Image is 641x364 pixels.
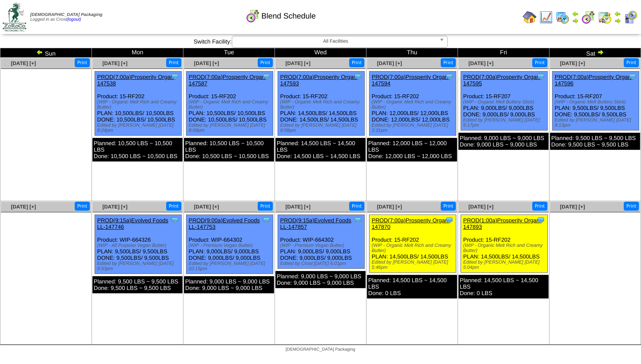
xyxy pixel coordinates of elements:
a: PROD(1:00a)Prosperity Organ-147893 [463,217,541,230]
div: Edited by [PERSON_NAME] [DATE] 9:13pm [555,118,639,128]
img: arrowleft.gif [614,10,621,17]
div: (WIP - Organic Melt Rich and Creamy Butter) [189,100,273,110]
img: arrowleft.gif [36,49,43,56]
a: [DATE] [+] [285,204,310,210]
div: Product: 15-RF202 PLAN: 10,500LBS / 10,500LBS DONE: 10,500LBS / 10,500LBS [95,72,182,136]
td: Sat [549,48,641,58]
td: Mon [92,48,183,58]
a: PROD(7:00a)Prosperity Organ-147587 [189,74,267,87]
a: PROD(9:00a)Evolved Foods LL-147753 [189,217,260,230]
div: (WIP - Organic Melt Rich and Creamy Butter) [97,100,181,110]
div: (WIP - Organic Melt Buttery Stick) [463,100,547,105]
img: Tooltip [445,216,454,224]
td: Sun [0,48,92,58]
a: [DATE] [+] [377,204,402,210]
img: calendarprod.gif [556,10,569,24]
div: Planned: 14,500 LBS ~ 14,500 LBS Done: 0 LBS [458,275,549,299]
img: arrowright.gif [597,49,604,56]
div: (WIP - Organic Melt Rich and Creamy Butter) [372,100,456,110]
div: Edited by [PERSON_NAME] [DATE] 9:58pm [280,123,364,133]
div: Edited by [PERSON_NAME] [DATE] 5:17pm [463,118,547,128]
img: Tooltip [262,72,271,81]
span: Blend Schedule [261,12,316,21]
img: Tooltip [354,216,362,224]
div: (WIP - Organic Melt Rich and Creamy Butter) [372,243,456,253]
a: [DATE] [+] [194,60,219,66]
div: (WIP - Organic Melt Rich and Creamy Butter) [280,100,364,110]
a: [DATE] [+] [11,60,36,66]
div: Product: WIP-664326 PLAN: 9,500LBS / 9,500LBS DONE: 9,500LBS / 9,500LBS [95,215,182,274]
div: Planned: 12,000 LBS ~ 12,000 LBS Done: 12,000 LBS ~ 12,000 LBS [367,138,457,162]
a: PROD(7:00a)Prosperity Organ-147593 [280,74,358,87]
div: Edited by [PERSON_NAME] [DATE] 10:15pm [189,261,273,271]
td: Fri [458,48,549,58]
a: (logout) [66,17,81,22]
img: calendarblend.gif [581,10,595,24]
div: (WIP - Organic Melt Rich and Creamy Butter) [463,243,547,253]
div: Edited by [PERSON_NAME] [DATE] 8:09pm [189,123,273,133]
div: (WIP - Premium Vegan Butter) [189,243,273,248]
span: All Facilities [236,36,436,47]
a: [DATE] [+] [560,204,585,210]
div: Planned: 10,500 LBS ~ 10,500 LBS Done: 10,500 LBS ~ 10,500 LBS [184,138,274,162]
img: home.gif [523,10,537,24]
a: [DATE] [+] [468,60,493,66]
img: calendarcustomer.gif [624,10,638,24]
button: Print [258,202,273,211]
img: Tooltip [445,72,454,81]
a: [DATE] [+] [194,204,219,210]
td: Wed [275,48,366,58]
img: Tooltip [171,72,179,81]
a: PROD(7:00a)Prosperity Organ-147538 [97,74,175,87]
button: Print [349,202,364,211]
span: [DATE] [+] [102,204,127,210]
div: Product: 15-RF207 PLAN: 9,500LBS / 9,500LBS DONE: 9,500LBS / 9,500LBS [553,72,639,131]
div: Planned: 9,000 LBS ~ 9,000 LBS Done: 9,000 LBS ~ 9,000 LBS [184,276,274,293]
img: arrowleft.gif [572,10,579,17]
div: Planned: 9,500 LBS ~ 9,500 LBS Done: 9,500 LBS ~ 9,500 LBS [550,133,640,150]
img: Tooltip [354,72,362,81]
button: Print [75,58,90,67]
div: Product: 15-RF202 PLAN: 10,500LBS / 10,500LBS DONE: 10,500LBS / 10,500LBS [186,72,273,136]
a: PROD(9:15a)Evolved Foods LL-147857 [280,217,351,230]
button: Print [624,202,639,211]
button: Print [532,202,547,211]
div: Edited by [PERSON_NAME] [DATE] 3:31pm [372,123,456,133]
button: Print [441,58,456,67]
span: Logged in as Crost [30,12,102,22]
a: PROD(9:15a)Evolved Foods LL-147746 [97,217,168,230]
a: [DATE] [+] [11,204,36,210]
div: Product: 15-RF207 PLAN: 9,000LBS / 9,000LBS DONE: 9,000LBS / 9,000LBS [461,72,548,131]
a: [DATE] [+] [102,60,127,66]
button: Print [349,58,364,67]
a: [DATE] [+] [285,60,310,66]
div: (WIP - Organic Melt Buttery Stick) [555,100,639,105]
span: [DEMOGRAPHIC_DATA] Packaging [30,12,102,17]
img: arrowright.gif [614,17,621,24]
div: Edited by [PERSON_NAME] [DATE] 5:46pm [372,260,456,270]
div: (WIP - All Purpose Vegan Butter) [97,243,181,248]
div: Edited by [PERSON_NAME] [DATE] 8:24pm [97,123,181,133]
button: Print [532,58,547,67]
td: Thu [366,48,458,58]
div: Product: WIP-664302 PLAN: 9,000LBS / 9,000LBS DONE: 9,000LBS / 9,000LBS [278,215,365,269]
span: [DATE] [+] [468,204,493,210]
button: Print [441,202,456,211]
span: [DEMOGRAPHIC_DATA] Packaging [286,347,355,352]
span: [DATE] [+] [560,60,585,66]
div: Planned: 9,000 LBS ~ 9,000 LBS Done: 9,000 LBS ~ 9,000 LBS [458,133,549,150]
div: Planned: 14,500 LBS ~ 14,500 LBS Done: 0 LBS [367,275,457,299]
a: PROD(7:00a)Prosperity Organ-147870 [372,217,450,230]
img: arrowright.gif [572,17,579,24]
img: Tooltip [171,216,179,224]
div: Planned: 9,500 LBS ~ 9,500 LBS Done: 9,500 LBS ~ 9,500 LBS [92,276,183,293]
a: [DATE] [+] [377,60,402,66]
